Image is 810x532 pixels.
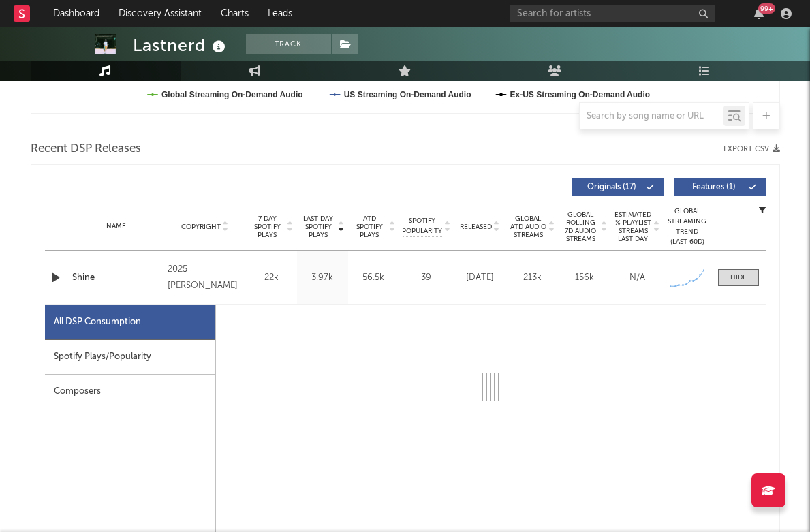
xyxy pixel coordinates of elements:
button: Features(1) [674,178,766,196]
div: Global Streaming Trend (Last 60D) [667,206,708,247]
div: 99 + [758,3,775,14]
span: Last Day Spotify Plays [300,215,337,239]
span: Spotify Popularity [402,216,442,236]
text: Global Streaming On-Demand Audio [161,90,303,99]
button: Originals(17) [572,178,664,196]
div: 213k [510,271,555,285]
button: Export CSV [723,145,780,153]
span: Global ATD Audio Streams [510,215,547,239]
div: Lastnerd [133,34,229,57]
text: US Streaming On-Demand Audio [343,90,471,99]
span: Estimated % Playlist Streams Last Day [614,210,652,243]
span: 7 Day Spotify Plays [249,215,285,239]
div: 3.97k [300,271,345,285]
span: Recent DSP Releases [31,141,141,157]
div: N/A [614,271,660,285]
div: 2025 [PERSON_NAME] [168,262,242,294]
div: All DSP Consumption [45,305,215,340]
text: Ex-US Streaming On-Demand Audio [510,90,650,99]
div: 156k [562,271,608,285]
span: Copyright [181,223,221,231]
input: Search for artists [510,5,715,22]
div: [DATE] [457,271,503,285]
div: Composers [45,375,215,409]
a: Shine [72,271,161,285]
button: Track [246,34,331,54]
button: 99+ [754,8,764,19]
input: Search by song name or URL [580,111,723,122]
span: ATD Spotify Plays [352,215,388,239]
div: Spotify Plays/Popularity [45,340,215,375]
span: Features ( 1 ) [683,183,745,191]
span: Originals ( 17 ) [580,183,643,191]
span: Global Rolling 7D Audio Streams [562,210,599,243]
div: 22k [249,271,294,285]
div: Name [72,221,161,232]
div: 56.5k [352,271,396,285]
div: 39 [403,271,450,285]
div: All DSP Consumption [54,314,141,330]
span: Released [460,223,492,231]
